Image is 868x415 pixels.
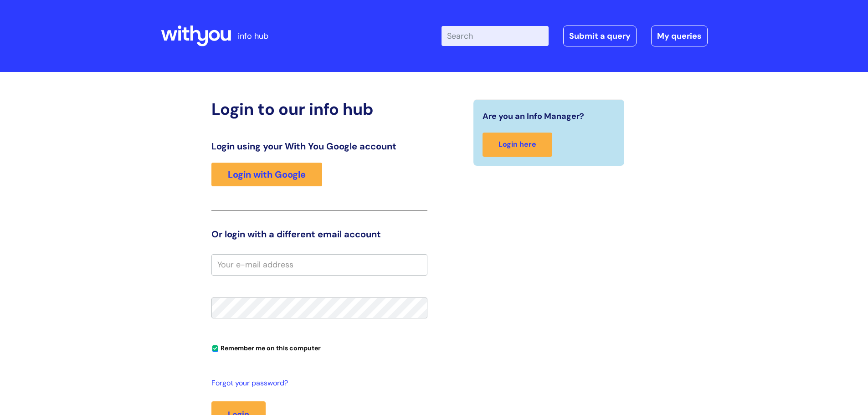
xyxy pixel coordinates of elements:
a: Forgot your password? [211,377,423,390]
h2: Login to our info hub [211,99,427,119]
label: Remember me on this computer [211,342,321,352]
span: Are you an Info Manager? [483,109,584,123]
a: My queries [651,26,708,46]
p: info hub [238,29,268,43]
a: Submit a query [563,26,637,46]
a: Login here [483,133,552,157]
h3: Or login with a different email account [211,229,427,240]
a: Login with Google [211,163,322,186]
h3: Login using your With You Google account [211,141,427,152]
input: Remember me on this computer [212,346,218,352]
div: You can uncheck this option if you're logging in from a shared device [211,340,427,355]
input: Your e-mail address [211,254,427,275]
input: Search [442,26,549,46]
